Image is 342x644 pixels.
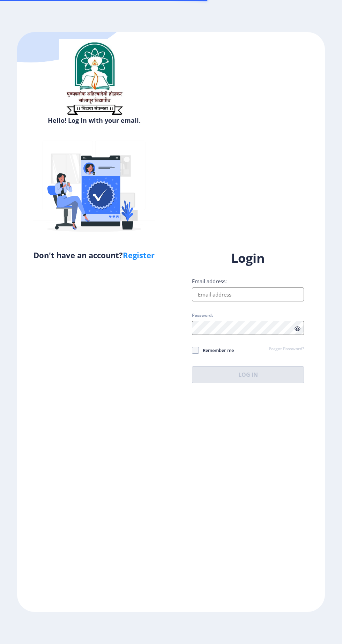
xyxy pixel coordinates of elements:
button: Log In [192,366,304,383]
h6: Hello! Log in with your email. [22,116,166,125]
a: Register [123,250,155,260]
img: Verified-rafiki.svg [33,127,155,249]
input: Email address [192,287,304,301]
a: Forgot Password? [269,346,304,352]
img: sulogo.png [59,39,129,118]
label: Email address: [192,278,227,285]
h1: Login [192,250,304,267]
label: Password: [192,313,213,318]
h5: Don't have an account? [22,249,166,261]
span: Remember me [199,346,234,354]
